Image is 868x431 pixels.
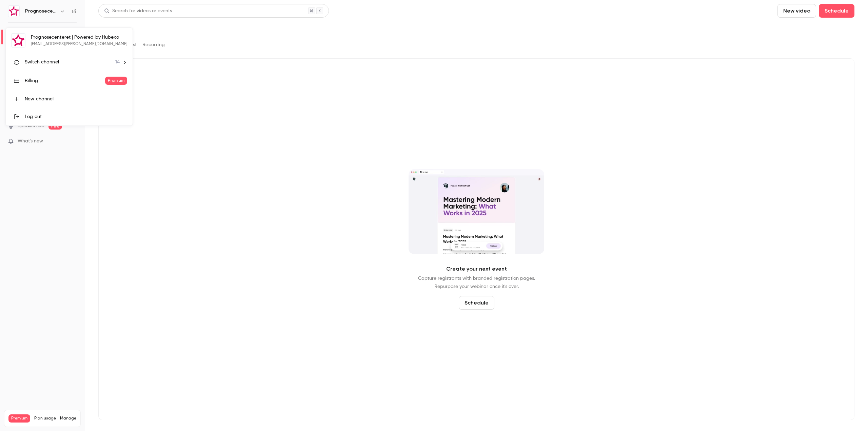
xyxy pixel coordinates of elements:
div: Log out [25,113,127,120]
span: Premium [105,77,127,85]
span: Switch channel [25,59,59,66]
div: Billing [25,77,105,84]
span: 14 [115,59,120,66]
div: New channel [25,96,127,102]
